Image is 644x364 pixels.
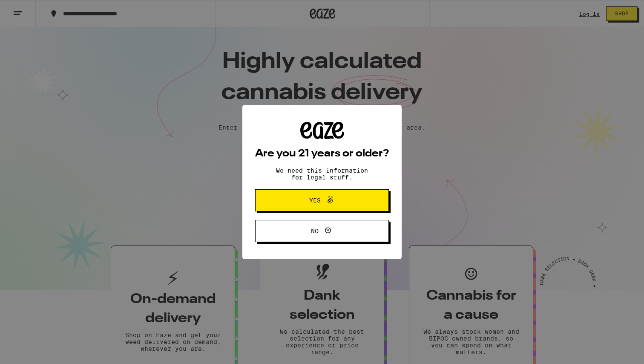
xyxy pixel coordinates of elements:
h2: Are you 21 years or older? [255,149,389,159]
p: We need this information for legal stuff. [269,167,375,181]
span: Hi. Need any help? [5,6,61,13]
span: Yes [309,197,321,203]
button: No [255,220,389,242]
span: No [311,228,319,234]
button: Yes [255,189,389,211]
